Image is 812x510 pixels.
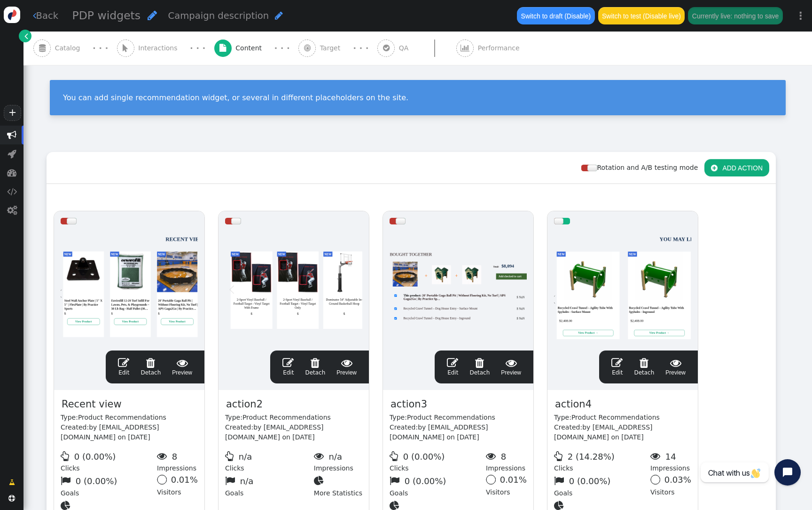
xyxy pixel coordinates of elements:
span: n/a [239,452,252,462]
div: Clicks [61,449,157,474]
div: Goals [390,473,486,498]
span: Preview [501,357,521,377]
button: ADD ACTION [704,159,769,176]
div: Clicks [225,449,314,474]
a: Back [33,9,59,23]
span: QA [399,43,413,53]
span:  [469,357,490,368]
span:  [123,44,128,52]
span: 0.03% [664,475,691,485]
a:  Content · · · [214,32,299,65]
button: Switch to draft (Disable) [517,7,594,24]
a: Edit [282,357,294,377]
div: Impressions [486,449,527,474]
span: Campaign description [168,10,269,21]
span:  [225,476,238,486]
div: · · · [274,42,290,55]
span: 8 [172,452,177,462]
a: ⋮ [789,2,812,30]
span:  [282,357,294,368]
a: Detach [141,357,161,377]
span: Product Recommendations [571,414,660,421]
span:  [7,168,16,177]
span:  [665,357,686,368]
span:  [314,476,327,486]
div: Created: [225,422,362,442]
span: Target [320,43,344,53]
div: Goals [554,473,650,498]
a: Edit [447,357,458,377]
span:  [390,476,402,486]
span:  [501,357,521,368]
span:  [219,44,226,52]
span: Detach [469,357,490,376]
span:  [8,149,16,159]
span:  [61,476,73,486]
div: You can add single recommendation widget, or several in different placeholders on the site. [63,93,773,102]
div: Visitors [157,473,198,498]
button: Switch to test (Disable live) [598,7,685,24]
a: Detach [634,357,654,377]
span: Preview [336,357,357,377]
a:  Performance [456,32,540,65]
a:  QA [377,32,456,65]
span: 0.01% [171,475,198,485]
div: Created: [554,422,691,442]
a:  Interactions · · · [117,32,214,65]
span: 0 (0.00%) [405,476,446,486]
span:  [24,31,28,41]
span:  [314,451,327,461]
span:  [9,478,15,487]
span: Content [235,43,265,53]
div: Clicks [554,449,650,474]
div: Impressions [314,449,362,474]
span:  [39,44,46,52]
span: action3 [390,397,428,413]
span: Catalog [55,43,84,53]
span: Detach [634,357,654,376]
span:  [8,495,15,502]
span:  [275,11,283,20]
span:  [447,357,458,368]
div: Type: [225,413,362,422]
div: · · · [93,42,108,55]
div: Created: [61,422,198,442]
span:  [141,357,161,368]
span:  [611,357,623,368]
span: 0 (0.00%) [74,452,116,462]
span: 0 (0.00%) [569,476,611,486]
a: Preview [501,357,521,377]
span:  [634,357,654,368]
span: 8 [501,452,506,462]
span:  [33,11,36,20]
div: Goals [225,473,314,498]
span:  [7,187,17,196]
span:  [461,44,469,52]
span: Performance [478,43,523,53]
button: Currently live: nothing to save [688,7,782,24]
div: Type: [390,413,527,422]
a:  Target · · · [298,32,377,65]
div: Impressions [157,449,198,474]
span: 0 (0.00%) [76,476,117,486]
span:  [390,451,401,461]
a: Detach [305,357,325,377]
span: action2 [225,397,264,413]
span: Detach [305,357,325,376]
a: Edit [611,357,623,377]
span:  [305,357,325,368]
div: Type: [61,413,198,422]
span:  [554,476,567,486]
div: Goals [61,473,157,498]
span: Interactions [138,43,181,53]
div: Impressions [650,449,691,474]
span: 2 (14.28%) [568,452,615,462]
a: Edit [118,357,129,377]
span: Product Recommendations [407,414,495,421]
span:  [7,206,17,215]
div: · · · [353,42,368,55]
span: 14 [665,452,676,462]
span:  [7,130,16,140]
span: by [EMAIL_ADDRESS][DOMAIN_NAME] on [DATE] [61,423,159,441]
span:  [304,44,311,52]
